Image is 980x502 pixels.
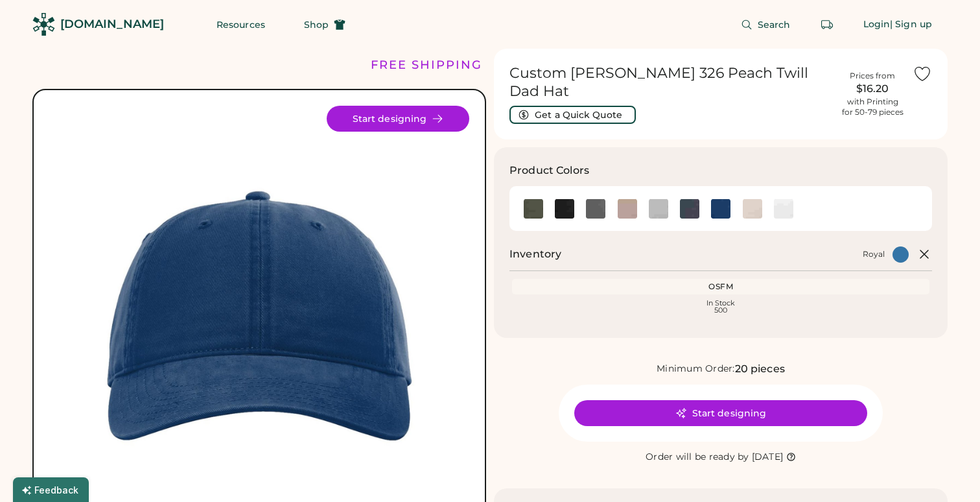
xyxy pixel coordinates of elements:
img: Dark Khaki Swatch Image [618,199,637,219]
button: Shop [288,12,361,38]
div: OSFM [515,281,927,292]
img: Rendered Logo - Screens [32,13,55,36]
h2: Inventory [509,246,561,262]
button: Search [725,12,806,38]
button: Resources [201,12,281,38]
div: Navy [680,199,699,219]
div: FREE SHIPPING [371,56,482,74]
img: Royal Swatch Image [711,199,730,219]
button: Start designing [327,106,469,132]
div: In Stock 500 [515,300,927,314]
button: Start designing [574,400,867,426]
div: Order will be ready by [646,451,749,464]
div: Royal [863,249,885,259]
button: Retrieve an order [814,12,840,38]
img: Charcoal Swatch Image [586,199,605,219]
div: Grey [649,199,668,219]
div: [DATE] [752,451,784,464]
h1: Custom [PERSON_NAME] 326 Peach Twill Dad Hat [509,64,832,101]
img: White Swatch Image [774,199,793,219]
div: Prices from [850,71,895,81]
div: Charcoal [586,199,605,219]
div: Royal [711,199,730,219]
img: Grey Swatch Image [649,199,668,219]
div: Black [555,199,574,219]
div: Dark Khaki [618,199,637,219]
div: [DOMAIN_NAME] [60,16,164,32]
div: Stone [743,199,762,219]
div: with Printing for 50-79 pieces [842,97,904,117]
span: Search [758,20,791,29]
div: 20 pieces [735,361,785,377]
div: Login [863,18,891,31]
span: Shop [304,20,329,29]
h3: Product Colors [509,163,589,178]
img: Navy Swatch Image [680,199,699,219]
img: Stone Swatch Image [743,199,762,219]
div: White [774,199,793,219]
div: Army Green [524,199,543,219]
iframe: Front Chat [918,444,974,499]
img: Army Green Swatch Image [524,199,543,219]
button: Get a Quick Quote [509,106,636,124]
div: Minimum Order: [657,363,735,376]
div: | Sign up [890,18,932,31]
img: Black Swatch Image [555,199,574,219]
div: $16.20 [840,81,905,97]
